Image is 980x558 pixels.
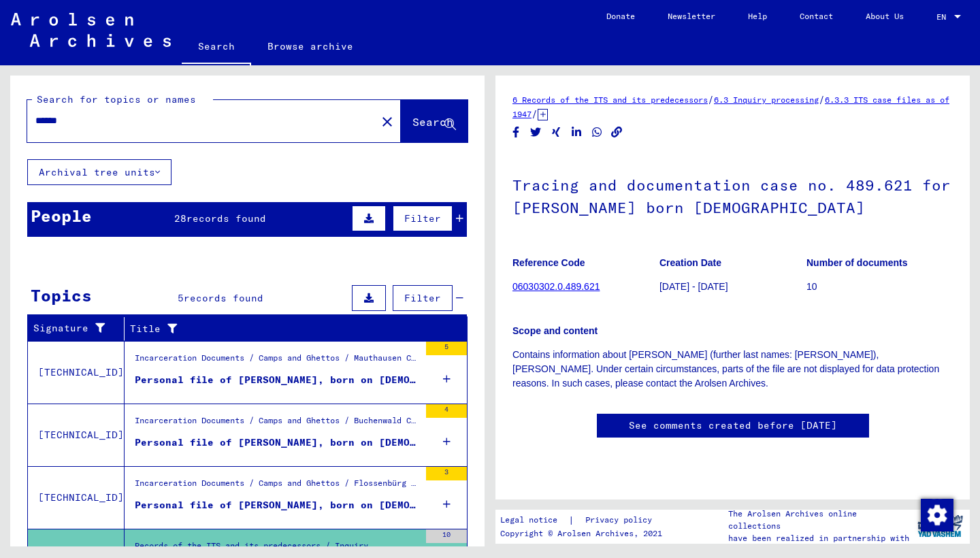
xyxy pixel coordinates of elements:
[393,206,453,231] button: Filter
[404,292,441,304] span: Filter
[806,257,908,268] b: Number of documents
[135,414,419,433] div: Incarceration Documents / Camps and Ghettos / Buchenwald Concentration Camp / Individual Document...
[532,108,538,120] span: /
[11,13,171,47] img: Arolsen_neg.svg
[135,373,419,387] div: Personal file of [PERSON_NAME], born on [DEMOGRAPHIC_DATA]
[512,154,953,236] h1: Tracing and documentation case no. 489.621 for [PERSON_NAME] born [DEMOGRAPHIC_DATA]
[728,508,911,532] p: The Arolsen Archives online collections
[28,466,125,529] td: [TECHNICAL_ID]
[135,498,419,512] div: Personal file of [PERSON_NAME], born on [DEMOGRAPHIC_DATA]
[819,93,825,105] span: /
[426,529,467,543] div: 10
[174,212,186,225] span: 28
[182,30,251,65] a: Search
[915,509,966,543] img: yv_logo.png
[921,499,953,531] img: Zustimmung ändern
[135,477,419,496] div: Incarceration Documents / Camps and Ghettos / Flossenbürg Concentration Camp / Individual Documen...
[130,322,440,336] div: Title
[251,30,370,63] a: Browse archive
[37,93,196,105] mat-label: Search for topics or names
[393,285,453,311] button: Filter
[512,348,953,391] p: Contains information about [PERSON_NAME] (further last names: [PERSON_NAME]), [PERSON_NAME]. Unde...
[590,124,604,141] button: Share on WhatsApp
[659,257,721,268] b: Creation Date
[629,419,837,433] a: See comments created before [DATE]
[512,257,585,268] b: Reference Code
[512,95,708,105] a: 6 Records of the ITS and its predecessors
[401,100,468,142] button: Search
[714,95,819,105] a: 6.3 Inquiry processing
[379,114,395,130] mat-icon: close
[512,325,598,336] b: Scope and content
[500,527,668,540] p: Copyright © Arolsen Archives, 2021
[529,124,543,141] button: Share on Twitter
[500,513,668,527] div: |
[412,115,453,129] span: Search
[500,513,568,527] a: Legal notice
[404,212,441,225] span: Filter
[512,281,600,292] a: 06030302.0.489.621
[936,12,946,22] mat-select-trigger: EN
[33,321,114,335] div: Signature
[31,203,92,228] div: People
[574,513,668,527] a: Privacy policy
[549,124,563,141] button: Share on Xing
[570,124,584,141] button: Share on LinkedIn
[33,318,127,340] div: Signature
[135,436,419,450] div: Personal file of [PERSON_NAME], born on [DEMOGRAPHIC_DATA]
[374,108,401,135] button: Clear
[130,318,454,340] div: Title
[27,159,171,185] button: Archival tree units
[509,124,523,141] button: Share on Facebook
[659,280,806,294] p: [DATE] - [DATE]
[135,352,419,371] div: Incarceration Documents / Camps and Ghettos / Mauthausen Concentration Camp / Individual Document...
[806,280,953,294] p: 10
[610,124,624,141] button: Copy link
[708,93,714,105] span: /
[728,532,911,544] p: have been realized in partnership with
[186,212,266,225] span: records found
